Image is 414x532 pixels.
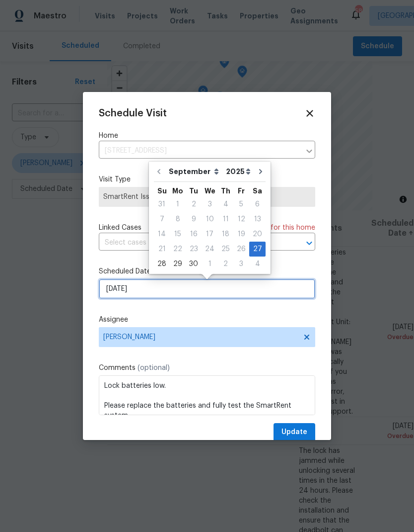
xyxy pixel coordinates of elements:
div: Wed Sep 10 2025 [202,212,218,227]
label: Visit Type [99,175,315,184]
div: Sat Oct 04 2025 [249,257,266,271]
div: 24 [202,242,218,256]
textarea: Lock batteries low. Please replace the batteries and fully test the SmartRent system. SmartRent U... [99,375,315,415]
div: Mon Sep 15 2025 [170,227,186,242]
div: 7 [154,212,170,226]
abbr: Monday [172,187,183,194]
label: Comments [99,363,315,373]
div: Wed Sep 17 2025 [202,227,218,242]
div: Mon Sep 01 2025 [170,197,186,212]
div: Mon Sep 22 2025 [170,242,186,257]
span: SmartRent Issue [103,192,311,202]
div: Sat Sep 06 2025 [249,197,266,212]
div: 28 [154,257,170,271]
div: 22 [170,242,186,256]
div: Sat Sep 13 2025 [249,212,266,227]
span: [PERSON_NAME] [103,333,298,341]
div: 23 [186,242,202,256]
div: 21 [154,242,170,256]
div: Fri Sep 19 2025 [233,227,249,242]
div: Tue Sep 16 2025 [186,227,202,242]
abbr: Tuesday [189,187,198,194]
div: 10 [202,212,218,226]
button: Update [274,423,315,442]
button: Go to previous month [151,162,166,181]
div: 30 [186,257,202,271]
div: Fri Sep 05 2025 [233,197,249,212]
abbr: Sunday [157,187,167,194]
button: Open [302,236,316,250]
div: Mon Sep 29 2025 [170,257,186,271]
div: 12 [233,212,249,226]
div: Sat Sep 27 2025 [249,242,266,257]
div: Sun Sep 21 2025 [154,242,170,257]
input: M/D/YYYY [99,279,315,299]
div: 4 [249,257,266,271]
div: 2 [218,257,233,271]
div: 1 [202,257,218,271]
div: Thu Sep 11 2025 [218,212,233,227]
div: Mon Sep 08 2025 [170,212,186,227]
div: Fri Oct 03 2025 [233,257,249,271]
abbr: Wednesday [205,187,215,194]
abbr: Thursday [221,187,230,194]
div: Wed Oct 01 2025 [202,257,218,271]
div: Sun Sep 28 2025 [154,257,170,271]
div: Tue Sep 23 2025 [186,242,202,257]
div: Tue Sep 02 2025 [186,197,202,212]
input: Select cases [99,235,287,251]
div: 31 [154,197,170,211]
div: 29 [170,257,186,271]
div: Tue Sep 09 2025 [186,212,202,227]
div: 9 [186,212,202,226]
span: Schedule Visit [99,108,167,118]
div: 16 [186,227,202,241]
select: Year [223,164,253,179]
div: 8 [170,212,186,226]
span: (optional) [138,364,170,371]
label: Home [99,131,315,141]
div: 25 [218,242,233,256]
div: 15 [170,227,186,241]
div: Wed Sep 24 2025 [202,242,218,257]
button: Go to next month [253,162,268,181]
div: Sun Sep 14 2025 [154,227,170,242]
div: Thu Sep 04 2025 [218,197,233,212]
div: Fri Sep 26 2025 [233,242,249,257]
div: 4 [218,197,233,211]
div: Sun Aug 31 2025 [154,197,170,212]
select: Month [166,164,223,179]
div: Sat Sep 20 2025 [249,227,266,242]
label: Scheduled Date [99,266,315,276]
div: 13 [249,212,266,226]
div: Sun Sep 07 2025 [154,212,170,227]
div: 11 [218,212,233,226]
div: 5 [233,197,249,211]
div: Wed Sep 03 2025 [202,197,218,212]
div: Thu Sep 25 2025 [218,242,233,257]
div: 19 [233,227,249,241]
div: 26 [233,242,249,256]
div: Thu Oct 02 2025 [218,257,233,271]
div: 1 [170,197,186,211]
div: 20 [249,227,266,241]
div: 6 [249,197,266,211]
span: Close [304,108,315,119]
div: Tue Sep 30 2025 [186,257,202,271]
div: 27 [249,242,266,256]
div: 14 [154,227,170,241]
span: Linked Cases [99,223,141,233]
div: 3 [233,257,249,271]
div: 3 [202,197,218,211]
div: 18 [218,227,233,241]
div: Fri Sep 12 2025 [233,212,249,227]
span: Update [281,426,307,439]
div: 17 [202,227,218,241]
div: 2 [186,197,202,211]
div: Thu Sep 18 2025 [218,227,233,242]
abbr: Friday [238,187,245,194]
abbr: Saturday [253,187,262,194]
label: Assignee [99,315,315,325]
input: Enter in an address [99,143,300,159]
